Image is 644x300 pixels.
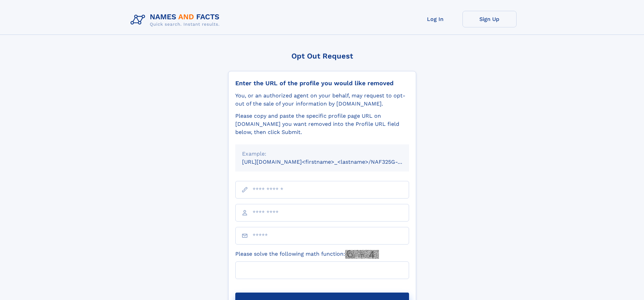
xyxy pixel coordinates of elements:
[242,150,402,158] div: Example:
[235,250,379,259] label: Please solve the following math function:
[228,52,416,60] div: Opt Out Request
[462,11,517,27] a: Sign Up
[235,112,409,136] div: Please copy and paste the specific profile page URL on [DOMAIN_NAME] you want removed into the Pr...
[408,11,462,27] a: Log In
[128,11,225,29] img: Logo Names and Facts
[235,92,409,108] div: You, or an authorized agent on your behalf, may request to opt-out of the sale of your informatio...
[242,159,422,165] small: [URL][DOMAIN_NAME]<firstname>_<lastname>/NAF325G-xxxxxxxx
[235,79,409,87] div: Enter the URL of the profile you would like removed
